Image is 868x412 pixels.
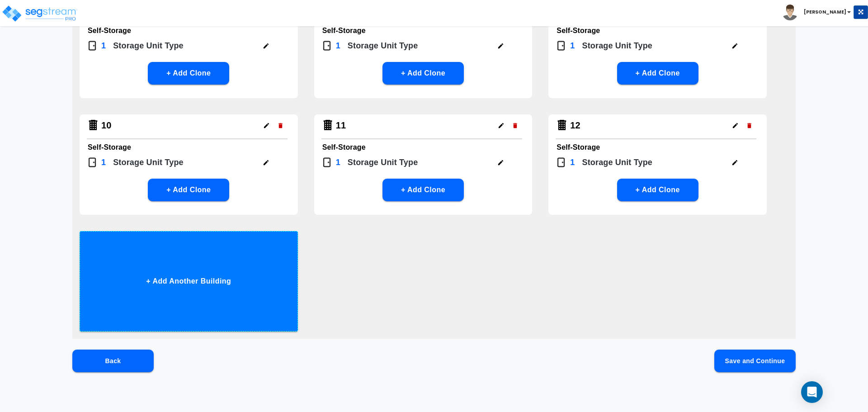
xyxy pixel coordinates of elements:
button: + Add Clone [148,62,229,85]
button: Save and Continue [714,350,796,372]
img: Door Icon [321,157,332,168]
h6: Self-Storage [322,24,524,37]
p: Storage Unit Type [348,156,418,169]
img: avatar.png [782,5,798,20]
img: Door Icon [321,40,332,51]
p: Storage Unit Type [582,156,653,169]
p: 1 [570,40,575,52]
img: logo_pro_r.png [1,5,78,23]
p: Storage Unit Type [113,40,184,52]
h4: 12 [570,120,580,131]
img: Building Icon [556,119,568,132]
p: 1 [336,40,340,52]
h6: Self-Storage [557,24,759,37]
b: [PERSON_NAME] [804,9,846,15]
img: Door Icon [556,157,566,168]
button: + Add Clone [148,179,229,201]
p: 1 [336,156,340,169]
button: + Add Clone [617,62,698,85]
img: Building Icon [321,119,334,132]
h6: Self-Storage [322,141,524,154]
button: + Add Clone [382,179,464,201]
h6: Self-Storage [557,141,759,154]
button: Back [72,350,154,372]
button: + Add Clone [617,179,698,201]
img: Door Icon [556,40,566,51]
h6: Self-Storage [88,141,290,154]
p: Storage Unit Type [348,40,418,52]
p: Storage Unit Type [582,40,653,52]
img: Door Icon [87,40,98,51]
p: Storage Unit Type [113,156,184,169]
h6: Self-Storage [88,24,290,37]
div: Open Intercom Messenger [801,381,823,403]
h4: 10 [101,120,112,131]
p: 1 [101,40,106,52]
p: 1 [101,156,106,169]
p: 1 [570,156,575,169]
img: Building Icon [87,119,99,132]
button: + Add Another Building [80,231,298,331]
h4: 11 [336,120,346,131]
button: + Add Clone [382,62,464,85]
img: Door Icon [87,157,98,168]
